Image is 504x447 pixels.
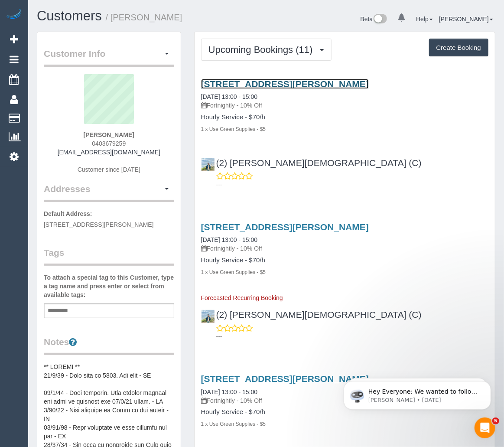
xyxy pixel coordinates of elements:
a: [DATE] 13:00 - 15:00 [201,236,257,243]
p: --- [216,332,488,341]
img: (2) Raisul Islam (C) [202,310,215,323]
iframe: Intercom live chat [475,418,495,438]
label: Default Address: [44,209,92,218]
a: [STREET_ADDRESS][PERSON_NAME] [201,79,369,89]
p: --- [216,180,488,189]
small: / [PERSON_NAME] [106,13,182,22]
legend: Notes [44,336,174,355]
iframe: Intercom notifications message [331,363,504,424]
legend: Customer Info [44,47,174,67]
p: Fortnightly - 10% Off [201,396,488,405]
legend: Tags [44,246,174,266]
small: 1 x Use Green Supplies - $5 [201,126,266,132]
span: Customer since [DATE] [78,166,140,173]
a: [STREET_ADDRESS][PERSON_NAME] [201,222,369,232]
a: Beta [361,16,387,23]
small: 1 x Use Green Supplies - $5 [201,269,266,275]
h4: Hourly Service - $70/h [201,114,488,121]
a: Help [416,16,433,23]
a: (2) [PERSON_NAME][DEMOGRAPHIC_DATA] (C) [201,310,422,320]
p: Fortnightly - 10% Off [201,101,488,110]
strong: [PERSON_NAME] [84,131,134,138]
h4: Hourly Service - $70/h [201,257,488,264]
span: [STREET_ADDRESS][PERSON_NAME] [44,221,154,228]
small: 1 x Use Green Supplies - $5 [201,421,266,427]
a: [DATE] 13:00 - 15:00 [201,388,257,395]
button: Create Booking [429,39,488,57]
a: [DATE] 13:00 - 15:00 [201,93,257,100]
span: 0403679259 [92,140,126,147]
label: To attach a special tag to this Customer, type a tag name and press enter or select from availabl... [44,273,174,299]
span: Upcoming Bookings (11) [208,44,317,55]
span: 5 [492,418,499,424]
a: [PERSON_NAME] [439,16,493,23]
a: Customers [37,8,102,23]
p: Fortnightly - 10% Off [201,244,488,253]
span: Hey Everyone: We wanted to follow up and let you know we have been closely monitoring the account... [38,25,148,118]
img: New interface [373,14,387,25]
h4: Hourly Service - $70/h [201,408,488,416]
a: [STREET_ADDRESS][PERSON_NAME] [201,374,369,384]
a: (2) [PERSON_NAME][DEMOGRAPHIC_DATA] (C) [201,158,422,168]
a: [EMAIL_ADDRESS][DOMAIN_NAME] [58,149,160,156]
img: (2) Raisul Islam (C) [202,158,215,171]
p: Message from Ellie, sent 2d ago [38,33,150,41]
button: Upcoming Bookings (11) [201,39,332,61]
img: Automaid Logo [5,9,23,21]
span: Forecasted Recurring Booking [201,294,283,301]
